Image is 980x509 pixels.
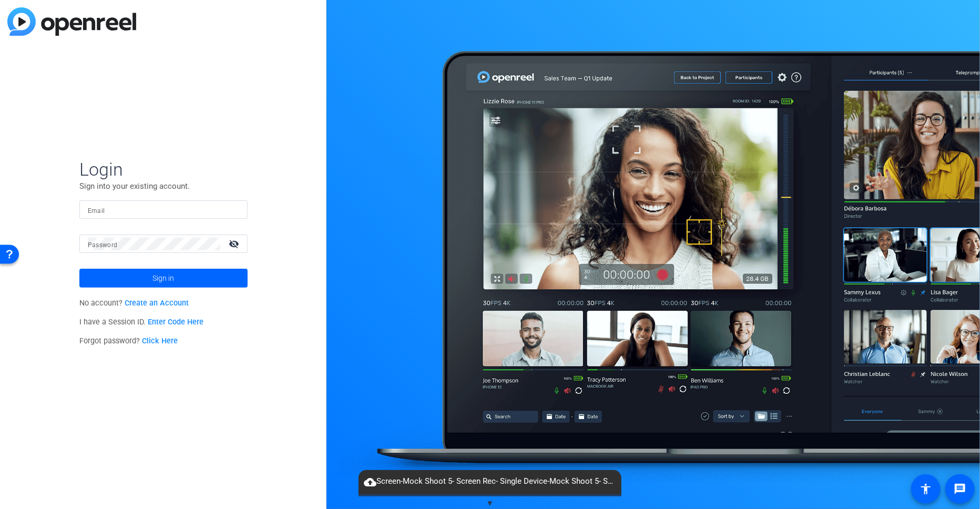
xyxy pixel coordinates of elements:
[79,299,189,308] span: No account?
[79,318,204,327] span: I have a Session ID.
[359,475,621,488] span: Screen-Mock Shoot 5- Screen Rec- Single Device-Mock Shoot 5- Screen Rec- Single Device-Beau -2025...
[79,180,248,192] p: Sign into your existing account.
[486,498,494,508] span: ▼
[79,337,178,345] span: Forgot password?
[88,203,239,216] input: Enter Email Address
[222,236,248,251] mat-icon: visibility_off
[88,241,118,249] mat-label: Password
[148,318,203,327] a: Enter Code Here
[954,483,966,495] mat-icon: message
[88,207,105,215] mat-label: Email
[364,476,376,488] mat-icon: cloud_upload
[125,299,189,308] a: Create an Account
[79,269,248,288] button: Sign in
[920,483,932,495] mat-icon: accessibility
[79,158,248,180] span: Login
[142,337,178,345] a: Click Here
[152,265,174,291] span: Sign in
[7,7,136,36] img: blue-gradient.svg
